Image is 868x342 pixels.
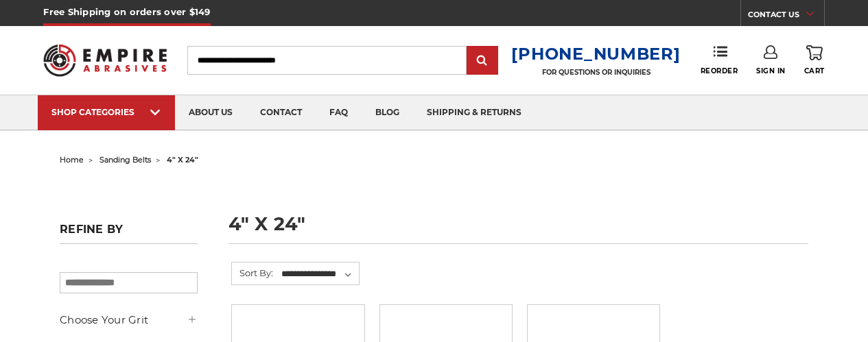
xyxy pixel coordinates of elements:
[246,95,316,130] a: contact
[167,155,198,164] span: 4" x 24"
[511,68,680,77] p: FOR QUESTIONS OR INQUIRIES
[99,155,151,164] a: sanding belts
[701,45,738,75] a: Reorder
[316,95,362,130] a: faq
[60,312,198,328] h5: Choose Your Grit
[804,66,825,75] span: Cart
[804,45,825,75] a: Cart
[756,66,786,75] span: Sign In
[748,7,824,26] a: CONTACT US
[43,36,166,84] img: Empire Abrasives
[175,95,246,130] a: about us
[51,107,161,117] div: SHOP CATEGORIES
[469,47,496,75] input: Submit
[511,44,680,64] a: [PHONE_NUMBER]
[60,223,198,244] h5: Refine by
[232,262,273,283] label: Sort By:
[279,264,359,284] select: Sort By:
[60,155,84,164] a: home
[413,95,535,130] a: shipping & returns
[701,66,738,75] span: Reorder
[228,215,808,244] h1: 4" x 24"
[362,95,413,130] a: blog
